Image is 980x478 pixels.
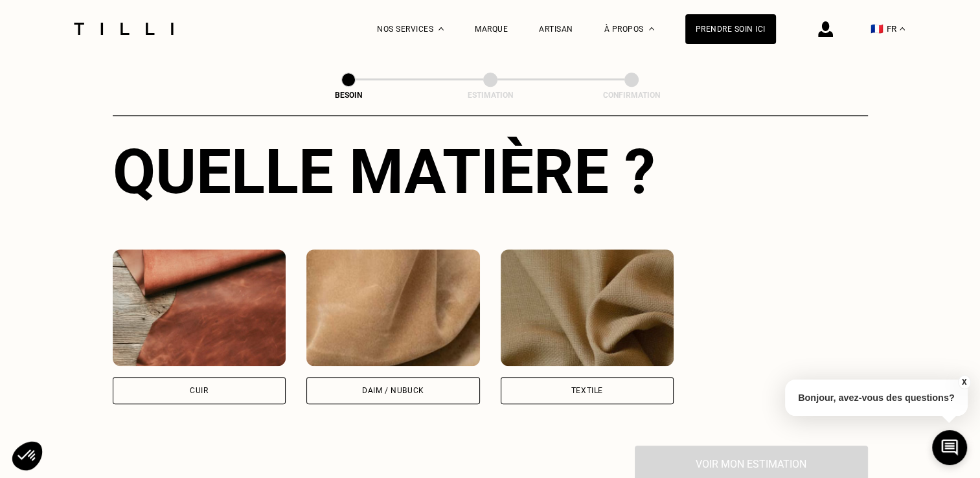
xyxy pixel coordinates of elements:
div: Daim / Nubuck [362,387,424,394]
a: Prendre soin ici [685,14,776,44]
div: Estimation [426,91,555,100]
div: Textile [571,387,603,394]
img: menu déroulant [900,27,905,30]
span: 🇫🇷 [871,23,883,35]
button: X [957,375,970,389]
img: Tilli retouche vos vêtements en Cuir [113,249,286,366]
a: Artisan [539,25,573,34]
div: Quelle matière ? [113,135,868,208]
img: Menu déroulant à propos [649,27,654,30]
p: Bonjour, avez-vous des questions? [785,380,968,416]
div: Besoin [284,91,413,100]
a: Marque [475,25,508,34]
img: Tilli retouche vos vêtements en Textile [501,249,674,366]
div: Cuir [190,387,208,394]
img: Logo du service de couturière Tilli [69,23,178,35]
img: Tilli retouche vos vêtements en Daim / Nubuck [306,249,480,366]
img: Menu déroulant [439,27,444,30]
div: Confirmation [567,91,696,100]
img: icône connexion [818,21,833,37]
